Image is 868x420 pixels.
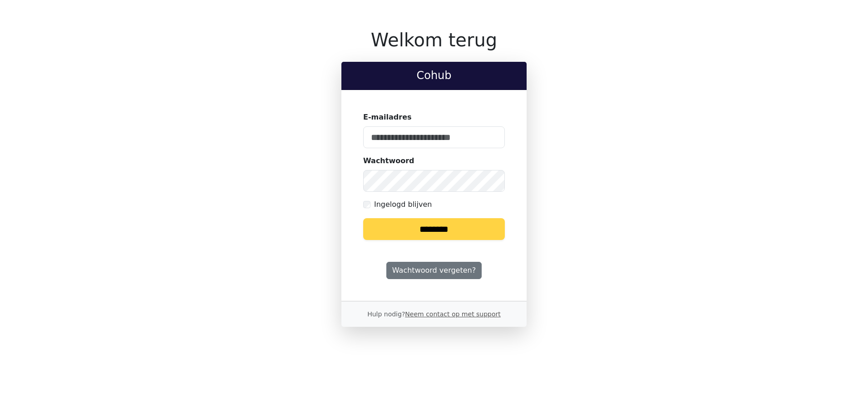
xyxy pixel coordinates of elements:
small: Hulp nodig? [367,310,501,318]
h2: Cohub [349,69,519,82]
h1: Welkom terug [341,29,527,51]
a: Wachtwoord vergeten? [386,262,482,279]
label: Wachtwoord [363,155,414,166]
a: Neem contact op met support [405,310,500,318]
label: Ingelogd blijven [374,199,432,210]
label: E-mailadres [363,112,412,123]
